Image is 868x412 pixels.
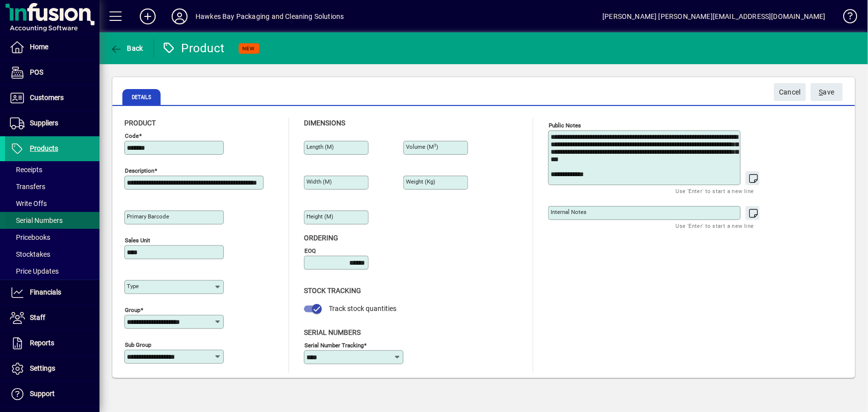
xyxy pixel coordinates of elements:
mat-hint: Use 'Enter' to start a new line [676,220,754,231]
span: Stock Tracking [304,287,361,295]
span: Transfers [10,183,45,191]
mat-label: Width (m) [306,178,332,185]
a: Write Offs [5,195,99,212]
a: Suppliers [5,111,99,136]
a: Pricebooks [5,229,99,246]
a: Transfers [5,178,99,195]
span: Track stock quantities [329,305,396,312]
a: Serial Numbers [5,212,99,229]
span: Back [110,44,143,52]
span: Ordering [304,234,338,242]
span: Details [122,89,161,105]
button: Profile [164,7,195,25]
button: Cancel [774,83,806,101]
span: Serial Numbers [304,328,361,336]
mat-label: Code [125,132,139,139]
div: Product [162,40,225,56]
mat-label: EOQ [304,247,316,254]
span: Support [30,390,55,398]
span: Financials [30,288,61,296]
span: Stocktakes [10,250,50,258]
span: ave [819,84,835,101]
div: Hawkes Bay Packaging and Cleaning Solutions [195,8,344,24]
button: Save [811,83,843,101]
mat-label: Sub group [125,341,151,348]
a: Home [5,35,99,60]
mat-label: Serial Number tracking [304,341,364,348]
mat-label: Volume (m ) [406,143,438,150]
span: Price Updates [10,267,59,275]
a: Reports [5,331,99,356]
button: Add [132,7,164,25]
mat-label: Group [125,307,140,313]
sup: 3 [434,143,436,148]
a: Staff [5,306,99,330]
a: Receipts [5,161,99,178]
button: Back [107,39,146,57]
a: Support [5,382,99,407]
mat-label: Weight (Kg) [406,178,435,185]
span: S [819,88,823,96]
mat-label: Length (m) [306,143,334,150]
a: Price Updates [5,263,99,280]
span: Pricebooks [10,233,50,241]
span: Suppliers [30,119,58,127]
a: Knowledge Base [836,2,856,34]
mat-label: Sales unit [125,237,150,244]
mat-label: Public Notes [549,122,581,129]
span: NEW [243,45,255,52]
a: Customers [5,86,99,110]
span: Product [124,119,156,127]
span: Reports [30,339,54,347]
span: Write Offs [10,200,47,207]
mat-label: Primary barcode [127,213,169,220]
mat-label: Description [125,167,154,174]
div: [PERSON_NAME] [PERSON_NAME][EMAIL_ADDRESS][DOMAIN_NAME] [602,8,826,24]
a: Stocktakes [5,246,99,263]
mat-label: Height (m) [306,213,333,220]
span: Receipts [10,166,42,174]
span: Cancel [779,84,801,101]
span: Staff [30,313,45,321]
span: POS [30,68,43,76]
mat-hint: Use 'Enter' to start a new line [676,185,754,197]
mat-label: Internal Notes [551,208,586,215]
app-page-header-button: Back [99,39,154,57]
span: Customers [30,94,64,102]
span: Home [30,43,48,51]
span: Dimensions [304,119,345,127]
span: Products [30,144,58,152]
a: Financials [5,280,99,305]
span: Serial Numbers [10,216,63,224]
mat-label: Type [127,283,139,290]
a: POS [5,60,99,85]
a: Settings [5,356,99,381]
span: Settings [30,364,55,372]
